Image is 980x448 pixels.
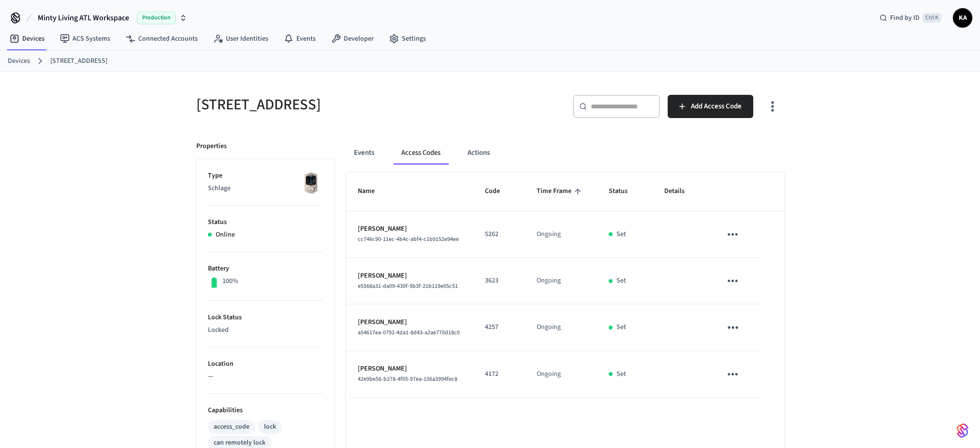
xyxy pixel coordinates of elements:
span: Minty Living ATL Workspace [38,12,129,24]
p: Type [208,171,323,181]
a: ACS Systems [52,30,118,47]
td: Ongoing [525,211,597,258]
span: Find by ID [890,13,920,23]
span: a54617ea-0792-4da1-8d43-a2ae770d18c0 [358,329,460,337]
span: Add Access Code [691,100,742,113]
button: Access Codes [394,141,448,164]
span: e5568a31-da09-430f-9b3f-21b119e05c51 [358,282,458,290]
span: Details [664,184,697,199]
a: [STREET_ADDRESS] [50,56,107,66]
p: Set [616,322,626,332]
p: 4172 [485,369,513,379]
p: 5262 [485,229,513,239]
span: cc746c90-11ec-4b4c-abf4-c1b9152e94ee [358,235,459,243]
table: sticky table [346,172,784,398]
p: Battery [208,264,323,274]
p: Set [616,369,626,379]
a: Events [276,30,323,47]
a: Devices [2,30,52,47]
div: can remotely lock [214,438,265,448]
p: [PERSON_NAME] [358,317,462,328]
p: 4257 [485,322,513,332]
span: Production [137,12,176,24]
p: [PERSON_NAME] [358,271,462,281]
div: ant example [346,141,784,164]
img: SeamLogoGradient.69752ec5.svg [957,423,968,438]
span: KA [954,9,971,27]
h5: [STREET_ADDRESS] [196,95,484,115]
div: lock [264,422,276,432]
a: Developer [323,30,381,47]
p: Capabilities [208,405,323,416]
td: Ongoing [525,258,597,304]
span: Ctrl K [922,13,941,23]
a: Devices [8,56,30,66]
img: Schlage Sense Smart Deadbolt with Camelot Trim, Front [299,171,323,195]
td: Ongoing [525,351,597,398]
p: Schlage [208,183,323,194]
button: Actions [460,141,497,164]
p: Locked [208,325,323,335]
td: Ongoing [525,304,597,351]
div: Find by IDCtrl K [872,9,949,27]
p: Set [616,229,626,239]
span: Status [609,184,640,199]
span: Time Frame [537,184,584,199]
a: Connected Accounts [118,30,205,47]
div: access_code [214,422,249,432]
p: [PERSON_NAME] [358,224,462,234]
p: Status [208,217,323,227]
p: Lock Status [208,313,323,323]
a: User Identities [205,30,276,47]
span: 42e9be56-b278-4f05-97ea-156a3994fec8 [358,375,457,383]
button: Add Access Code [668,95,753,118]
p: Location [208,359,323,369]
p: — [208,372,323,382]
p: Properties [196,141,227,151]
p: 100% [222,276,238,286]
button: Events [346,141,382,164]
p: 3623 [485,276,513,286]
a: Settings [381,30,434,47]
span: Code [485,184,512,199]
button: KA [953,8,972,28]
p: [PERSON_NAME] [358,364,462,374]
p: Online [216,230,235,240]
p: Set [616,276,626,286]
span: Name [358,184,387,199]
